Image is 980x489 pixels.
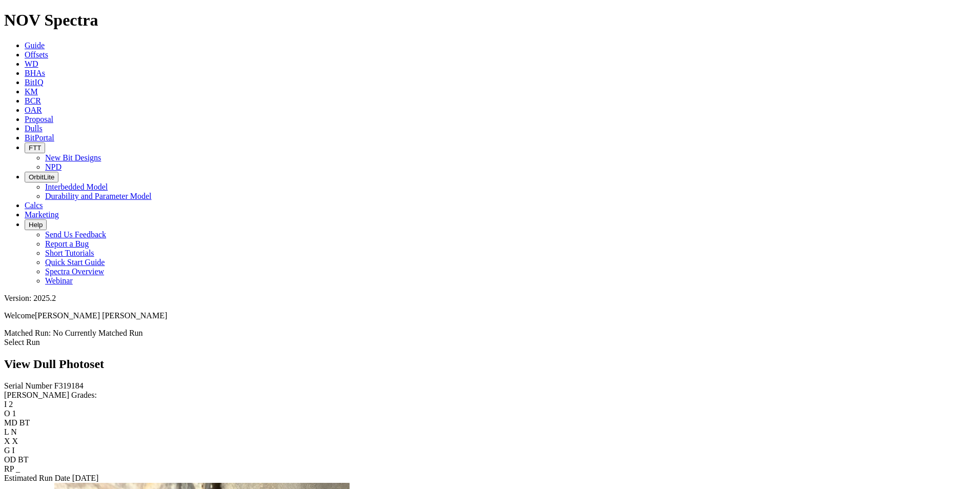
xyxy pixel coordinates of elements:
span: 1 [12,409,16,418]
a: Calcs [25,201,43,210]
label: X [4,437,10,445]
a: BitIQ [25,78,43,87]
a: Spectra Overview [45,267,104,276]
a: Send Us Feedback [45,230,106,239]
span: 2 [9,400,13,409]
a: Quick Start Guide [45,258,105,267]
a: Durability and Parameter Model [45,192,152,200]
span: Help [29,221,43,229]
label: O [4,409,10,418]
h2: View Dull Photoset [4,357,976,371]
label: RP [4,464,14,473]
a: Offsets [25,50,48,59]
div: [PERSON_NAME] Grades: [4,391,976,400]
span: [PERSON_NAME] [PERSON_NAME] [35,311,167,320]
span: FTT [29,144,41,152]
span: _ [16,464,20,473]
a: NPD [45,162,62,171]
a: KM [25,87,38,96]
span: No Currently Matched Run [53,329,143,337]
a: BitPortal [25,133,54,142]
span: BT [19,418,30,427]
a: Dulls [25,124,43,133]
span: N [11,427,17,436]
a: Webinar [45,276,73,285]
a: Interbedded Model [45,182,108,191]
label: OD [4,455,16,464]
button: OrbitLite [25,172,58,182]
a: Short Tutorials [45,249,94,257]
a: New Bit Designs [45,153,101,162]
span: Matched Run: [4,329,51,337]
span: [DATE] [72,474,99,482]
span: F319184 [54,381,84,390]
a: Select Run [4,338,40,347]
h1: NOV Spectra [4,11,976,30]
a: WD [25,59,38,68]
label: L [4,427,9,436]
span: OrbitLite [29,173,54,181]
a: BCR [25,96,41,105]
span: BT [18,455,28,464]
a: BHAs [25,69,45,77]
label: I [4,400,7,409]
label: Serial Number [4,381,52,390]
a: Guide [25,41,45,50]
a: Marketing [25,210,59,219]
label: G [4,446,10,455]
label: Estimated Run Date [4,474,70,482]
button: Help [25,219,47,230]
a: OAR [25,106,42,114]
span: X [12,437,18,445]
p: Welcome [4,311,976,320]
a: Proposal [25,115,53,124]
span: I [12,446,15,455]
a: Report a Bug [45,239,89,248]
label: MD [4,418,17,427]
button: FTT [25,142,45,153]
div: Version: 2025.2 [4,294,976,303]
